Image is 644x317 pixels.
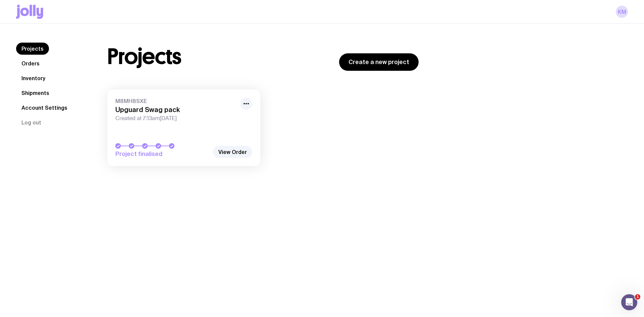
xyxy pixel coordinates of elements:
a: Inventory [16,72,51,84]
a: Shipments [16,87,55,99]
h1: Projects [107,46,181,67]
a: Create a new project [339,53,419,71]
a: Account Settings [16,102,73,114]
a: M8MH8SXEUpguard Swag packCreated at 7:13am[DATE]Project finalised [107,90,260,166]
a: View Order [213,146,252,158]
span: 1 [635,294,640,300]
a: Projects [16,43,49,55]
a: Orders [16,57,45,69]
iframe: Intercom live chat [621,294,637,310]
a: KM [616,6,628,18]
span: Created at 7:13am[DATE] [115,115,236,122]
span: Project finalised [115,150,209,158]
button: Log out [16,116,47,128]
span: M8MH8SXE [115,98,236,104]
h3: Upguard Swag pack [115,106,236,114]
